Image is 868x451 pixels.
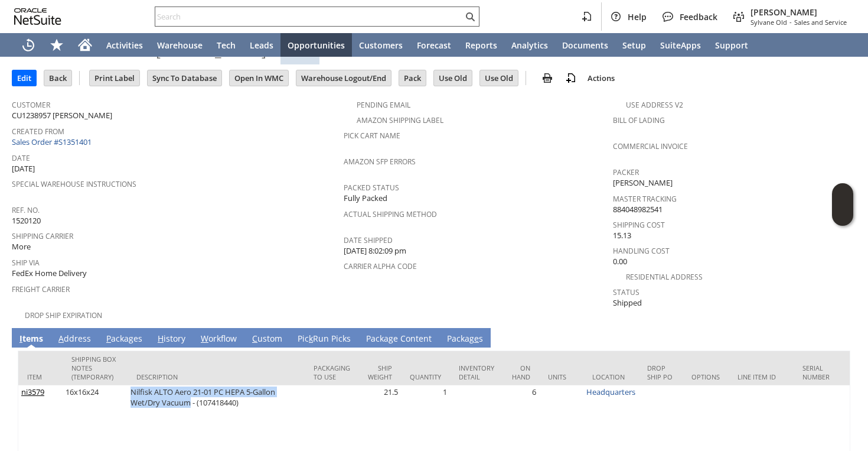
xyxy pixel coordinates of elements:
[399,70,426,86] input: Pack
[613,220,665,230] a: Shipping Cost
[344,193,387,204] span: Fully Packed
[288,40,345,51] span: Opportunities
[615,33,653,57] a: Setup
[410,372,441,381] div: Quantity
[363,333,435,346] a: Package Content
[150,33,210,57] a: Warehouse
[626,272,703,282] a: Residential Address
[708,33,755,57] a: Support
[352,33,410,57] a: Customers
[832,205,853,226] span: Oracle Guided Learning Widget. To move around, please hold and drag
[90,70,139,86] input: Print Label
[198,333,240,346] a: Workflow
[157,40,203,51] span: Warehouse
[359,40,403,51] span: Customers
[474,333,479,344] span: e
[613,167,639,177] a: Packer
[201,333,208,344] span: W
[613,230,631,241] span: 15.13
[750,18,787,27] span: Sylvane Old
[344,209,437,219] a: Actual Shipping Method
[99,33,150,57] a: Activities
[71,355,119,381] div: Shipping Box Notes (Temporary)
[344,245,406,257] span: [DATE] 8:02:09 pm
[410,33,458,57] a: Forecast
[344,157,416,167] a: Amazon SFP Errors
[344,131,400,141] a: Pick Cart Name
[217,40,236,51] span: Tech
[12,126,64,137] a: Created From
[357,100,410,110] a: Pending Email
[660,40,701,51] span: SuiteApps
[512,364,530,381] div: On Hand
[562,40,608,51] span: Documents
[434,70,472,86] input: Use Old
[106,333,111,344] span: P
[417,40,451,51] span: Forecast
[750,7,847,18] span: [PERSON_NAME]
[548,372,575,381] div: Units
[12,215,41,226] span: 1520120
[680,11,717,22] span: Feedback
[12,153,30,163] a: Date
[622,40,646,51] span: Setup
[43,33,71,57] div: Shortcuts
[280,33,352,57] a: Opportunities
[58,333,64,344] span: A
[715,40,748,51] span: Support
[44,70,71,86] input: Back
[357,115,443,125] a: Amazon Shipping Label
[480,70,518,86] input: Use Old
[12,268,87,279] span: FedEx Home Delivery
[25,310,102,320] a: Drop Ship Expiration
[21,38,35,52] svg: Recent Records
[555,33,615,57] a: Documents
[148,70,221,86] input: Sync To Database
[295,333,354,346] a: PickRun Picks
[103,333,145,346] a: Packages
[647,364,674,381] div: Drop Ship PO
[802,364,850,381] div: Serial Number
[14,8,61,25] svg: logo
[158,333,164,344] span: H
[465,40,497,51] span: Reports
[626,100,683,110] a: Use Address V2
[592,372,629,381] div: Location
[309,333,313,344] span: k
[444,333,486,346] a: Packages
[314,364,350,381] div: Packaging to Use
[389,333,393,344] span: g
[511,40,548,51] span: Analytics
[243,33,280,57] a: Leads
[50,38,64,52] svg: Shortcuts
[21,387,44,397] a: ni3579
[296,70,391,86] input: Warehouse Logout/End
[504,33,555,57] a: Analytics
[12,137,94,147] a: Sales Order #S1351401
[12,70,36,86] input: Edit
[210,33,243,57] a: Tech
[136,372,296,381] div: Description
[459,364,494,381] div: Inventory Detail
[613,194,677,204] a: Master Tracking
[12,179,136,189] a: Special Warehouse Instructions
[613,287,639,297] a: Status
[613,115,665,125] a: Bill Of Lading
[564,71,578,85] img: add-record.svg
[12,258,40,268] a: Ship Via
[250,40,273,51] span: Leads
[12,231,73,241] a: Shipping Carrier
[252,333,257,344] span: C
[613,177,673,189] span: [PERSON_NAME]
[583,73,619,83] a: Actions
[12,205,40,215] a: Ref. No.
[832,183,853,226] iframe: Click here to launch Oracle Guided Learning Help Panel
[78,38,92,52] svg: Home
[155,333,188,346] a: History
[344,183,399,193] a: Packed Status
[17,333,46,346] a: Items
[12,110,112,121] span: CU1238957 [PERSON_NAME]
[71,33,99,57] a: Home
[155,9,463,24] input: Search
[835,330,849,345] a: Unrolled view on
